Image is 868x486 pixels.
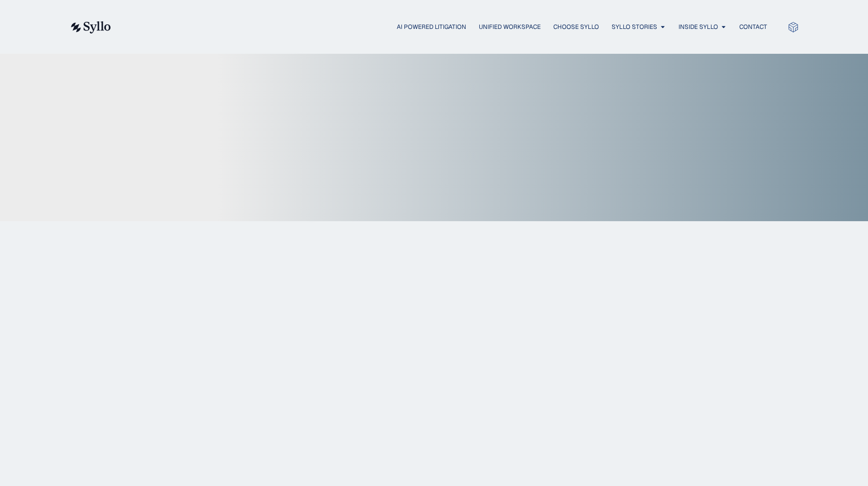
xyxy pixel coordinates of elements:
[131,22,767,32] nav: Menu
[397,22,466,31] a: AI Powered Litigation
[69,21,111,33] img: syllo
[739,22,767,31] a: Contact
[131,22,767,32] div: Menu Toggle
[479,22,541,31] a: Unified Workspace
[553,22,599,31] a: Choose Syllo
[612,22,657,31] a: Syllo Stories
[678,22,718,31] a: Inside Syllo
